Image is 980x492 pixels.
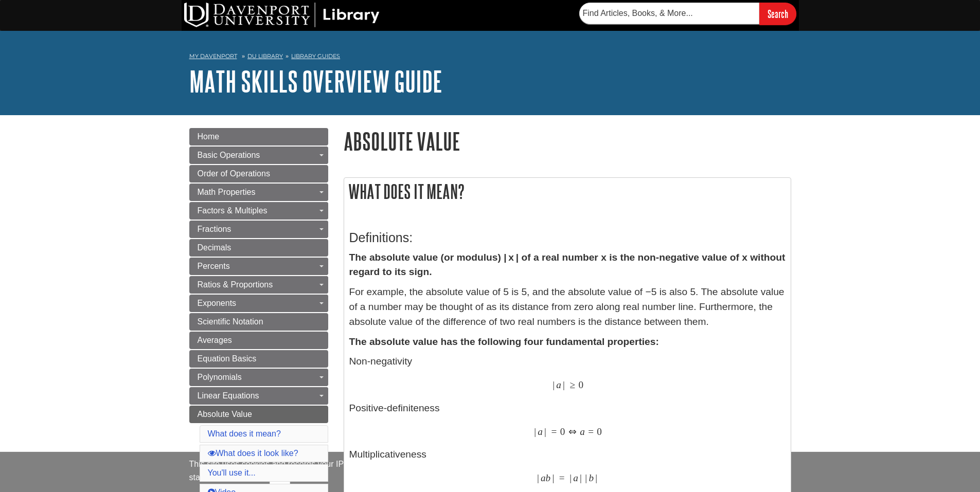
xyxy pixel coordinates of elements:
[560,426,565,438] span: 0
[534,426,536,438] span: |
[189,313,328,331] a: Scientific Notation
[198,299,237,307] span: Exponents
[198,410,252,418] span: Absolute Value
[563,379,565,391] span: |
[537,472,539,484] span: |
[198,188,256,196] span: Math Properties
[559,472,565,484] span: =
[349,336,659,347] strong: The absolute value has the following four fundamental properties:
[553,379,555,391] span: |
[189,147,328,164] a: Basic Operations
[189,128,328,145] a: Home
[198,280,273,289] span: Ratios & Proportions
[189,65,442,97] a: Math Skills Overview Guide
[189,295,328,312] a: Exponents
[578,379,583,391] span: 0
[546,472,551,484] span: b
[189,387,328,405] a: Linear Equations
[588,426,594,438] span: =
[291,52,340,60] a: Library Guides
[541,472,546,484] span: a
[198,206,268,215] span: Factors & Multiples
[579,3,759,24] input: Find Articles, Books, & More...
[597,426,602,438] span: 0
[538,426,543,438] span: a
[595,472,597,484] span: |
[189,276,328,294] a: Ratios & Proportions
[759,3,796,25] input: Search
[198,169,270,178] span: Order of Operations
[585,472,587,484] span: |
[189,258,328,275] a: Percents
[189,239,328,257] a: Decimals
[573,472,578,484] span: a
[551,426,557,438] span: =
[580,472,582,484] span: |
[569,472,572,484] span: |
[189,369,328,386] a: Polynomials
[568,426,577,438] span: ⇔
[189,350,328,368] a: Equation Basics
[198,132,220,141] span: Home
[189,184,328,201] a: Math Properties
[247,52,283,60] a: DU Library
[589,472,594,484] span: b
[189,332,328,349] a: Averages
[198,151,260,159] span: Basic Operations
[189,52,237,61] a: My Davenport
[189,49,791,66] nav: breadcrumb
[198,243,231,252] span: Decimals
[544,426,546,438] span: |
[198,354,257,363] span: Equation Basics
[198,317,263,326] span: Scientific Notation
[349,252,786,278] strong: The absolute value (or modulus) | x | of a real number x is the non-negative value of x without r...
[189,202,328,220] a: Factors & Multiples
[580,426,585,438] span: a
[198,391,259,400] span: Linear Equations
[198,373,242,381] span: Polynomials
[189,406,328,423] a: Absolute Value
[552,472,554,484] span: |
[184,3,380,27] img: DU Library
[198,262,230,270] span: Percents
[579,3,796,25] form: Searches DU Library's articles, books, and more
[349,230,786,245] h3: Definitions:
[198,225,231,233] span: Fractions
[344,128,791,154] h1: Absolute Value
[208,449,298,458] a: What does it look like?
[189,221,328,238] a: Fractions
[344,178,791,205] h2: What does it mean?
[556,379,561,391] span: a
[569,379,575,391] span: ≥
[198,336,232,344] span: Averages
[208,429,281,438] a: What does it mean?
[208,468,256,477] a: You'll use it...
[349,285,786,329] p: For example, the absolute value of 5 is 5, and the absolute value of −5 is also 5. The absolute v...
[189,165,328,183] a: Order of Operations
